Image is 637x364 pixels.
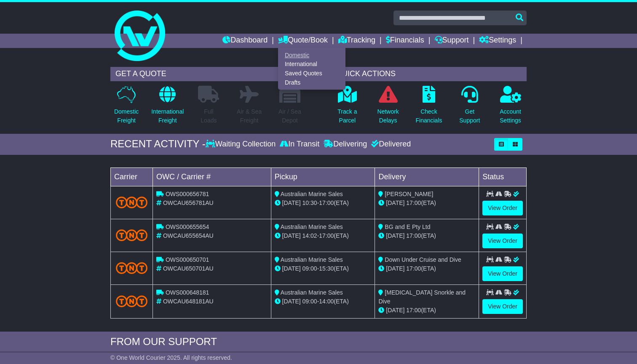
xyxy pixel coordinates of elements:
span: 10:30 [302,199,317,206]
a: Tracking [338,34,375,48]
a: International [278,60,345,69]
td: OWC / Carrier # [153,167,271,186]
div: Delivered [369,140,411,149]
td: Status [479,167,527,186]
span: 15:30 [319,265,334,272]
span: OWS000648181 [166,289,209,296]
div: - (ETA) [275,264,372,273]
span: 14:02 [302,232,317,239]
p: Air & Sea Freight [237,107,262,125]
div: - (ETA) [275,199,372,207]
a: Saved Quotes [278,69,345,78]
p: Network Delays [377,107,399,125]
p: Account Settings [500,107,521,125]
div: Delivering [321,140,369,149]
span: © One World Courier 2025. All rights reserved. [110,354,232,361]
img: TNT_Domestic.png [116,229,147,241]
img: TNT_Domestic.png [116,197,147,208]
div: - (ETA) [275,297,372,306]
span: 09:00 [302,298,317,305]
a: Dashboard [222,34,268,48]
td: Carrier [111,167,153,186]
div: (ETA) [378,199,475,207]
a: Support [435,34,469,48]
div: (ETA) [378,231,475,240]
a: Track aParcel [337,85,357,130]
td: Pickup [271,167,375,186]
div: GET A QUOTE [110,67,306,81]
span: Australian Marine Sales [281,256,343,263]
span: OWS000655654 [166,223,209,230]
span: [DATE] [386,307,404,314]
p: Air / Sea Depot [278,107,301,125]
a: View Order [482,266,523,281]
a: InternationalFreight [151,85,184,130]
a: DomesticFreight [114,85,139,130]
span: 14:00 [319,298,334,305]
div: FROM OUR SUPPORT [110,336,527,348]
span: BG and E Pty Ltd [385,223,430,230]
div: RECENT ACTIVITY - [110,138,206,150]
p: International Freight [151,107,184,125]
span: 17:00 [406,307,421,314]
a: Quote/Book [278,34,328,48]
span: [DATE] [282,298,301,305]
span: OWCAU650701AU [163,265,214,272]
p: Get Support [459,107,480,125]
a: Settings [479,34,516,48]
span: [DATE] [282,199,301,206]
td: Delivery [375,167,479,186]
span: [DATE] [282,232,301,239]
span: OWCAU656781AU [163,199,214,206]
span: Australian Marine Sales [281,191,343,197]
p: Track a Parcel [337,107,357,125]
div: Quote/Book [278,48,345,90]
a: Financials [386,34,424,48]
span: OWCAU648181AU [163,298,214,305]
span: 17:00 [406,232,421,239]
img: TNT_Domestic.png [116,295,147,307]
a: Domestic [278,50,345,60]
div: - (ETA) [275,231,372,240]
img: TNT_Domestic.png [116,262,147,274]
a: GetSupport [459,85,480,130]
span: Down Under Cruise and Dive [385,256,461,263]
span: 17:00 [406,199,421,206]
div: (ETA) [378,306,475,315]
span: 17:00 [406,265,421,272]
span: Australian Marine Sales [281,289,343,296]
div: Waiting Collection [206,140,278,149]
a: View Order [482,201,523,215]
span: [DATE] [386,199,404,206]
div: In Transit [278,140,321,149]
span: Australian Marine Sales [281,223,343,230]
span: 17:00 [319,199,334,206]
p: Check Financials [415,107,442,125]
span: OWS000656781 [166,191,209,197]
a: View Order [482,234,523,248]
a: CheckFinancials [415,85,442,130]
span: [DATE] [386,265,404,272]
span: [DATE] [282,265,301,272]
span: OWCAU655654AU [163,232,214,239]
a: View Order [482,299,523,314]
span: [DATE] [386,232,404,239]
a: NetworkDelays [377,85,399,130]
div: QUICK ACTIONS [331,67,527,81]
span: [PERSON_NAME] [385,191,433,197]
p: Full Loads [198,107,219,125]
a: AccountSettings [499,85,522,130]
p: Domestic Freight [114,107,139,125]
span: 17:00 [319,232,334,239]
span: 09:00 [302,265,317,272]
span: OWS000650701 [166,256,209,263]
div: (ETA) [378,264,475,273]
span: [MEDICAL_DATA] Snorkle and Dive [378,289,466,305]
a: Drafts [278,78,345,87]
